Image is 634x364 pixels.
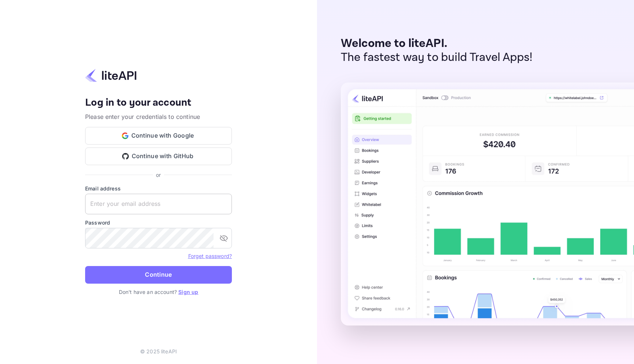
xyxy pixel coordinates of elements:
[85,288,232,296] p: Don't have an account?
[341,37,533,51] p: Welcome to liteAPI.
[85,185,232,192] label: Email address
[85,266,232,284] button: Continue
[178,289,198,295] a: Sign up
[85,148,232,165] button: Continue with GitHub
[216,231,231,245] button: toggle password visibility
[85,127,232,145] button: Continue with Google
[341,51,533,65] p: The fastest way to build Travel Apps!
[156,171,161,179] p: or
[188,252,232,259] a: Forget password?
[85,194,232,214] input: Enter your email address
[85,219,232,226] label: Password
[140,347,177,355] p: © 2025 liteAPI
[85,112,232,121] p: Please enter your credentials to continue
[85,97,232,109] h4: Log in to your account
[85,68,136,83] img: liteapi
[188,253,232,259] a: Forget password?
